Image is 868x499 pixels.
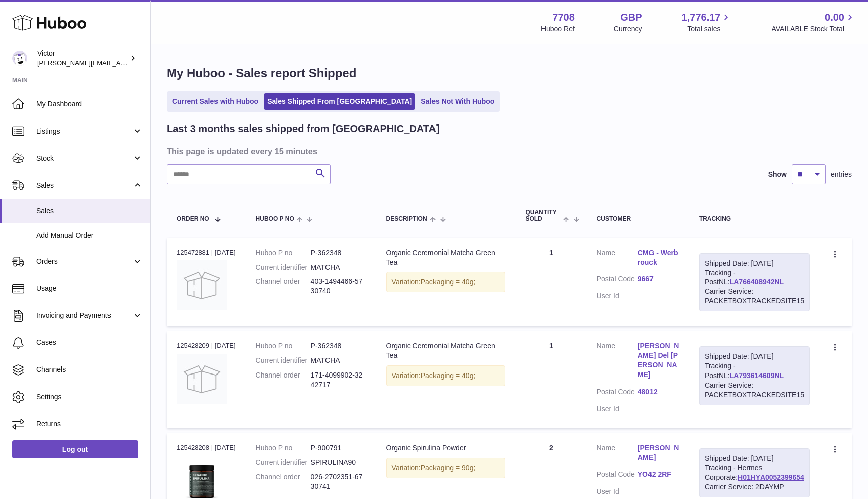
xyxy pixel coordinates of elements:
[541,24,575,34] div: Huboo Ref
[311,458,366,467] dd: SPIRULINA90
[682,11,721,24] span: 1,776.17
[256,443,311,453] dt: Huboo P no
[36,206,143,216] span: Sales
[831,170,852,179] span: entries
[699,448,810,497] div: Tracking - Hermes Corporate:
[386,272,506,292] div: Variation:
[705,287,804,306] div: Carrier Service: PACKETBOXTRACKEDSITE15
[705,381,804,400] div: Carrier Service: PACKETBOXTRACKEDSITE15
[597,487,638,496] dt: User Id
[256,370,311,390] dt: Channel order
[37,59,201,67] span: [PERSON_NAME][EMAIL_ADDRESS][DOMAIN_NAME]
[311,277,366,296] dd: 403-1494466-5730740
[552,11,575,24] strong: 7708
[638,341,679,380] a: [PERSON_NAME] Del [PERSON_NAME]
[264,93,415,110] a: Sales Shipped From [GEOGRAPHIC_DATA]
[36,231,143,240] span: Add Manual Order
[705,482,804,492] div: Carrier Service: 2DAYMP
[311,472,366,491] dd: 026-2702351-6730741
[36,311,132,320] span: Invoicing and Payments
[525,209,561,222] span: Quantity Sold
[36,392,143,402] span: Settings
[597,274,638,286] dt: Postal Code
[256,277,311,296] dt: Channel order
[638,387,679,397] a: 48012
[311,370,366,390] dd: 171-4099902-3242717
[597,216,679,222] div: Customer
[256,472,311,491] dt: Channel order
[386,458,506,478] div: Variation:
[167,122,440,136] h2: Last 3 months sales shipped from [GEOGRAPHIC_DATA]
[638,470,679,479] a: YO42 2RF
[771,24,856,34] span: AVAILABLE Stock Total
[597,443,638,465] dt: Name
[256,458,311,467] dt: Current identifier
[515,238,586,326] td: 1
[386,341,506,360] div: Organic Ceremonial Matcha Green Tea
[256,263,311,272] dt: Current identifier
[177,248,236,257] div: 125472881 | [DATE]
[699,216,810,222] div: Tracking
[36,365,143,375] span: Channels
[597,470,638,482] dt: Postal Code
[36,99,143,109] span: My Dashboard
[705,259,804,268] div: Shipped Date: [DATE]
[177,354,227,404] img: no-photo.jpg
[169,93,262,110] a: Current Sales with Huboo
[730,371,784,380] a: LA793614609NL
[705,352,804,361] div: Shipped Date: [DATE]
[311,341,366,351] dd: P-362348
[256,248,311,258] dt: Huboo P no
[687,24,732,34] span: Total sales
[37,49,128,68] div: Victor
[638,248,679,267] a: CMG - Werbrouck
[177,341,236,350] div: 125428209 | [DATE]
[699,253,810,311] div: Tracking - PostNL:
[177,216,209,222] span: Order No
[256,341,311,351] dt: Huboo P no
[311,263,366,272] dd: MATCHA
[36,338,143,347] span: Cases
[177,260,227,310] img: no-photo.jpg
[597,291,638,301] dt: User Id
[36,419,143,429] span: Returns
[421,464,476,472] span: Packaging = 90g;
[311,356,366,365] dd: MATCHA
[167,146,849,157] h3: This page is updated every 15 minutes
[36,127,132,136] span: Listings
[597,404,638,414] dt: User Id
[417,93,498,110] a: Sales Not With Huboo
[515,331,586,428] td: 1
[771,11,856,34] a: 0.00 AVAILABLE Stock Total
[638,274,679,284] a: 9667
[311,443,366,453] dd: P-900791
[36,181,132,190] span: Sales
[386,216,427,222] span: Description
[682,11,732,34] a: 1,776.17 Total sales
[12,440,138,458] a: Log out
[256,356,311,365] dt: Current identifier
[597,387,638,399] dt: Postal Code
[620,11,642,24] strong: GBP
[36,284,143,293] span: Usage
[768,170,787,179] label: Show
[738,473,804,481] a: H01HYA0052399654
[597,341,638,382] dt: Name
[386,248,506,267] div: Organic Ceremonial Matcha Green Tea
[421,371,476,380] span: Packaging = 40g;
[699,346,810,405] div: Tracking - PostNL:
[597,248,638,270] dt: Name
[638,443,679,462] a: [PERSON_NAME]
[421,278,476,286] span: Packaging = 40g;
[386,443,506,453] div: Organic Spirulina Powder
[167,65,852,81] h1: My Huboo - Sales report Shipped
[730,278,784,286] a: LA766408942NL
[256,216,294,222] span: Huboo P no
[177,443,236,452] div: 125428208 | [DATE]
[614,24,642,34] div: Currency
[386,365,506,386] div: Variation:
[36,257,132,266] span: Orders
[36,154,132,163] span: Stock
[311,248,366,258] dd: P-362348
[825,11,844,24] span: 0.00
